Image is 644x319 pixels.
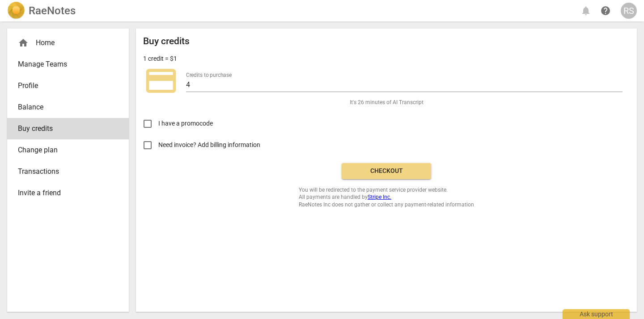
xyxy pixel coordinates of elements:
[7,161,129,182] a: Transactions
[7,75,129,97] a: Profile
[7,2,25,20] img: Logo
[299,186,474,209] span: You will be redirected to the payment service provider website. All payments are handled by RaeNo...
[186,72,232,78] label: Credits to purchase
[158,140,262,150] span: Need invoice? Add billing information
[18,188,111,198] span: Invite a friend
[563,309,630,319] div: Ask support
[368,194,391,200] a: Stripe Inc.
[18,123,111,134] span: Buy credits
[18,38,29,48] span: home
[597,3,614,19] a: Help
[7,54,129,75] a: Manage Teams
[621,3,637,19] button: RS
[29,4,76,17] h2: RaeNotes
[600,5,611,16] span: help
[18,145,111,155] span: Change plan
[7,2,76,20] a: LogoRaeNotes
[143,36,190,47] h2: Buy credits
[143,63,179,99] span: credit_card
[18,80,111,91] span: Profile
[7,32,129,54] div: Home
[18,166,111,177] span: Transactions
[342,163,431,179] button: Checkout
[143,54,177,63] p: 1 credit = $1
[350,99,424,106] span: It's 26 minutes of AI Transcript
[7,139,129,161] a: Change plan
[18,102,111,113] span: Balance
[7,118,129,139] a: Buy credits
[18,59,111,70] span: Manage Teams
[7,182,129,204] a: Invite a friend
[18,38,111,48] div: Home
[349,167,424,176] span: Checkout
[158,119,213,128] span: I have a promocode
[7,97,129,118] a: Balance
